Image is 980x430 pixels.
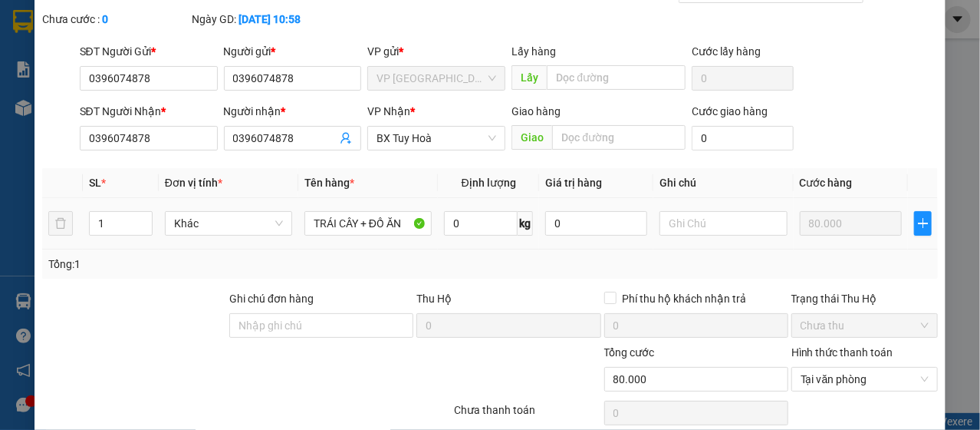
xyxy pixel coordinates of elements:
span: Đơn vị tính [165,177,222,189]
input: Dọc đường [552,125,686,150]
div: SĐT Người Nhận [80,103,218,120]
span: kg [518,211,533,236]
span: Giao [511,125,552,150]
div: Người nhận [224,103,362,120]
div: Người gửi [224,43,362,60]
input: VD: Bàn, Ghế [304,211,432,236]
span: plus [915,217,931,230]
span: Chưa thu [801,314,929,337]
li: VP VP [GEOGRAPHIC_DATA] xe Limousine [8,83,106,134]
span: Lấy [511,65,547,90]
th: Ghi chú [653,168,793,198]
div: Ngày GD: [192,11,338,28]
span: Tên hàng [304,177,354,189]
div: Tổng: 1 [48,256,380,273]
label: Hình thức thanh toán [791,346,893,359]
span: Giao hàng [511,105,561,117]
span: Phí thu hộ khách nhận trả [617,290,753,307]
input: 0 [800,211,903,236]
input: Ghi Chú [659,211,787,236]
b: 0 [102,13,108,25]
span: Thu Hộ [416,293,452,305]
span: Tại văn phòng [801,368,929,391]
span: SL [89,177,101,189]
button: delete [48,211,73,236]
span: Khác [174,212,283,235]
span: Lấy hàng [511,45,556,58]
input: Cước giao hàng [692,126,794,150]
input: Dọc đường [547,65,686,90]
li: Cúc Tùng Limousine [8,8,222,65]
div: Trạng thái Thu Hộ [791,290,938,307]
span: VP Nha Trang xe Limousine [377,67,496,90]
button: plus [914,211,932,236]
input: Cước lấy hàng [692,66,794,91]
span: BX Tuy Hoà [377,127,496,150]
span: Cước hàng [800,177,853,189]
span: environment [106,103,117,114]
span: Giá trị hàng [545,177,602,189]
li: VP BX Tuy Hoà [106,83,204,100]
span: Tổng cước [604,346,655,359]
b: [DATE] 10:58 [238,13,301,25]
div: VP gửi [367,43,505,60]
div: SĐT Người Gửi [80,43,218,60]
div: Chưa thanh toán [452,402,602,428]
div: Chưa cước : [42,11,189,28]
span: VP Nhận [367,105,410,117]
span: user-add [340,132,352,144]
span: Định lượng [462,177,516,189]
label: Cước lấy hàng [692,45,761,58]
label: Ghi chú đơn hàng [229,293,314,305]
label: Cước giao hàng [692,105,768,117]
input: Ghi chú đơn hàng [229,313,413,338]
